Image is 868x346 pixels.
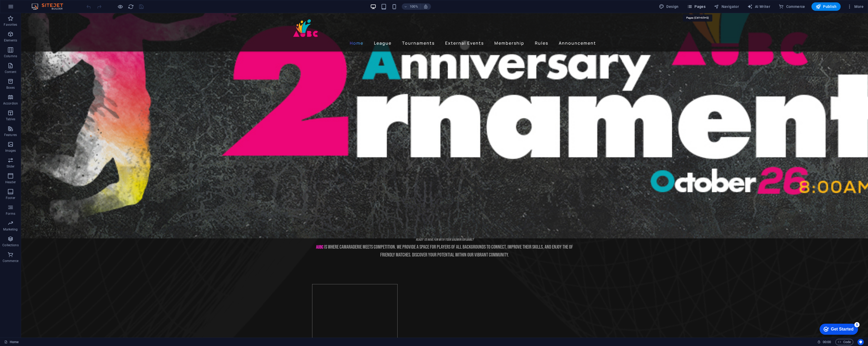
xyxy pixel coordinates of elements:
[3,227,18,232] p: Marketing
[847,4,864,9] span: More
[835,339,853,345] button: Code
[817,339,831,345] h6: Session time
[845,2,866,11] button: More
[657,2,681,11] button: Design
[776,2,807,11] button: Commerce
[747,4,770,9] span: AI Writer
[779,4,805,9] span: Commerce
[745,2,772,11] button: AI Writer
[410,3,418,10] h6: 100%
[712,2,741,11] button: Navigator
[5,180,16,184] p: Header
[816,4,836,9] span: Publish
[117,3,123,10] button: Click here to leave preview mode and continue editing
[2,243,18,247] p: Collections
[4,339,19,345] a: Click to cancel selection. Double-click to open Pages
[4,23,17,27] p: Favorites
[6,212,15,216] p: Forms
[6,86,15,90] p: Boxes
[3,3,41,14] div: Get Started 5 items remaining, 0% complete
[128,3,134,10] button: reload
[38,1,43,6] div: 5
[6,117,15,121] p: Tables
[5,70,16,74] p: Content
[3,101,18,106] p: Accordion
[4,133,17,137] p: Features
[128,4,134,10] i: Reload page
[823,339,831,345] span: 00 00
[7,164,15,169] p: Slider
[4,38,17,43] p: Elements
[30,3,70,10] img: Editor Logo
[687,4,705,9] span: Pages
[3,259,18,263] p: Commerce
[657,2,681,11] div: Design (Ctrl+Alt+Y)
[714,4,739,9] span: Navigator
[402,3,420,10] button: 100%
[5,149,16,153] p: Images
[826,340,827,344] span: :
[14,6,37,11] div: Get Started
[4,54,17,58] p: Columns
[423,4,428,9] i: On resize automatically adjust zoom level to fit chosen device.
[685,2,708,11] button: Pages
[659,4,679,9] span: Design
[811,2,841,11] button: Publish
[838,339,851,345] span: Code
[6,196,15,200] p: Footer
[857,339,864,345] button: Usercentrics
